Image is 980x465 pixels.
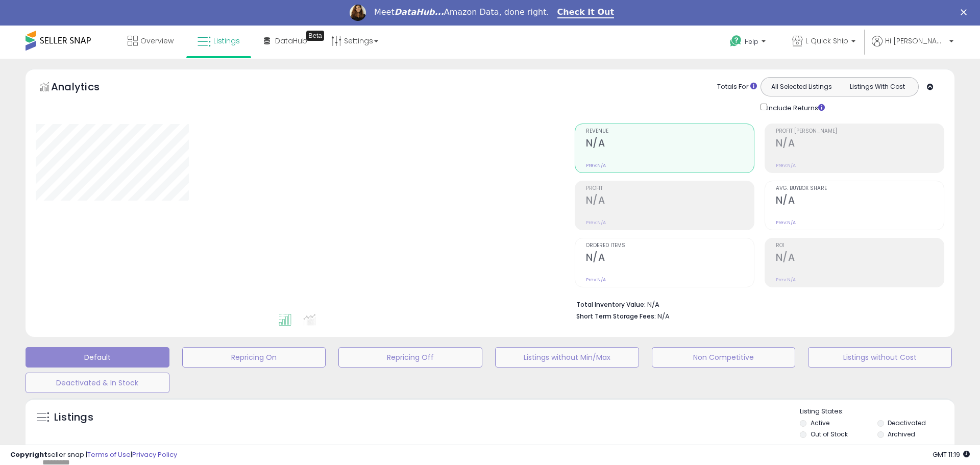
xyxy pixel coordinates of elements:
a: Settings [324,26,386,56]
div: Totals For [717,82,757,92]
small: Prev: N/A [776,277,796,283]
b: Total Inventory Value: [576,300,646,309]
button: Listings With Cost [839,80,915,93]
span: DataHub [275,36,307,46]
span: Profit [586,186,754,191]
i: Get Help [729,35,742,47]
i: DataHub... [395,7,444,17]
button: Repricing On [182,347,326,368]
span: ROI [776,243,944,249]
h2: N/A [776,252,944,265]
button: Deactivated & In Stock [26,373,169,393]
div: Include Returns [753,102,837,113]
button: Listings without Min/Max [495,347,639,368]
span: Listings [213,36,240,46]
span: Revenue [586,129,754,134]
div: Meet Amazon Data, done right. [374,7,549,17]
button: All Selected Listings [764,80,840,93]
h2: N/A [776,137,944,151]
strong: Copyright [10,450,47,459]
h2: N/A [776,194,944,208]
small: Prev: N/A [776,219,796,226]
a: Check It Out [557,7,615,18]
span: Profit [PERSON_NAME] [776,129,944,134]
h5: Analytics [51,80,119,96]
li: N/A [576,298,937,310]
span: Help [745,37,758,46]
button: Listings without Cost [808,347,952,368]
a: Listings [190,26,248,56]
button: Default [26,347,169,368]
h2: N/A [586,137,754,151]
span: Hi [PERSON_NAME] [885,36,946,46]
a: DataHub [256,26,315,56]
a: Hi [PERSON_NAME] [872,36,953,59]
span: L Quick Ship [805,36,848,46]
img: Profile image for Georgie [350,5,366,21]
h2: N/A [586,194,754,208]
div: seller snap | | [10,450,177,460]
small: Prev: N/A [776,162,796,168]
a: L Quick Ship [785,26,863,59]
small: Prev: N/A [586,219,606,226]
div: Close [961,9,971,15]
button: Repricing Off [338,347,482,368]
span: N/A [657,311,670,321]
span: Avg. Buybox Share [776,186,944,191]
button: Non Competitive [652,347,796,368]
span: Overview [140,36,174,46]
b: Short Term Storage Fees: [576,312,656,321]
a: Overview [120,26,181,56]
div: Tooltip anchor [306,31,324,41]
a: Help [722,27,776,59]
small: Prev: N/A [586,277,606,283]
small: Prev: N/A [586,162,606,168]
h2: N/A [586,252,754,265]
span: Ordered Items [586,243,754,249]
